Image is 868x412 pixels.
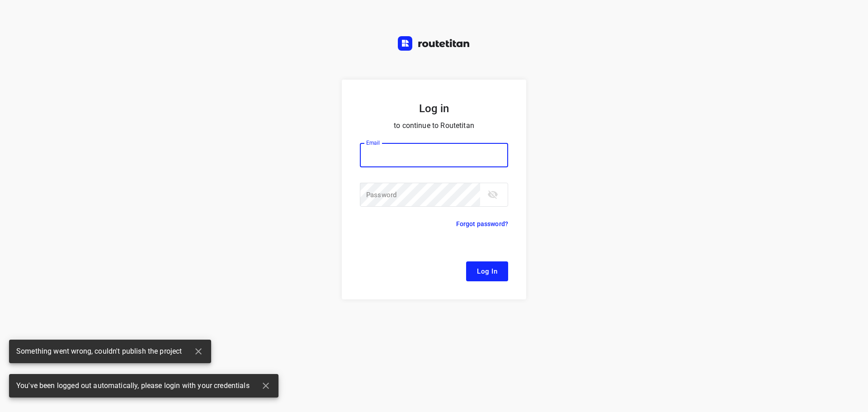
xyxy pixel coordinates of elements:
button: Log In [466,261,508,281]
span: Log In [477,265,497,277]
span: You've been logged out automatically, please login with your credentials [16,381,250,391]
button: toggle password visibility [484,185,502,204]
p: Forgot password? [456,218,508,229]
img: Routetitan [398,36,470,51]
span: Something went wrong, couldn't publish the project [16,346,182,357]
p: to continue to Routetitan [360,119,508,132]
h5: Log in [360,101,508,116]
